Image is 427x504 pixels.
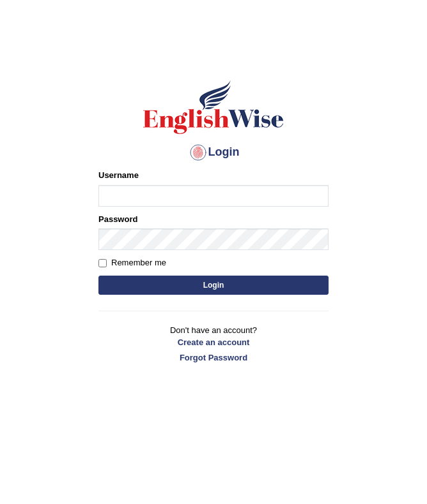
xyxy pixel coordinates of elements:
[98,336,329,348] a: Create an account
[98,142,329,163] h4: Login
[98,276,329,295] button: Login
[98,352,329,364] a: Forgot Password
[98,256,166,269] label: Remember me
[98,213,137,225] label: Password
[98,324,329,364] p: Don't have an account?
[98,169,139,181] label: Username
[141,78,286,136] img: Logo of English Wise sign in for intelligent practice with AI
[98,259,107,267] input: Remember me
